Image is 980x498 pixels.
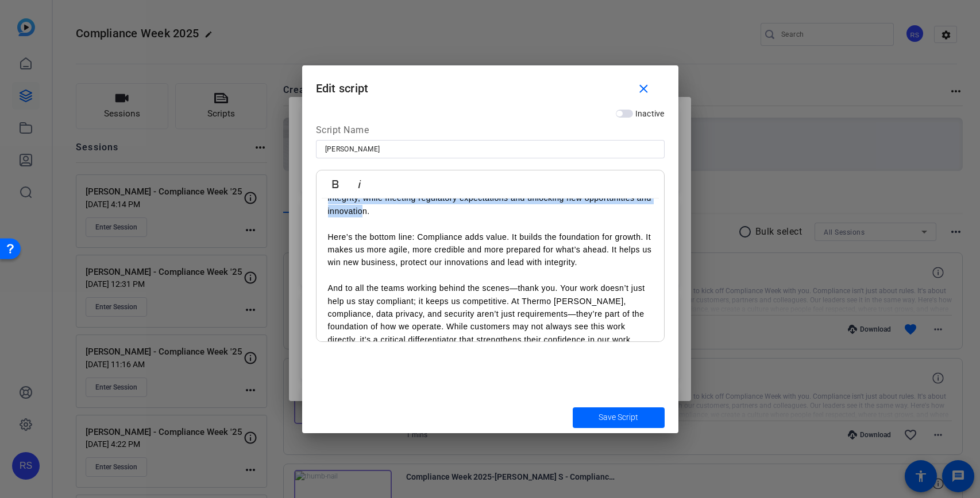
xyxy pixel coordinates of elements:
[636,82,651,96] mat-icon: close
[349,173,371,196] button: Italic (⌘I)
[325,173,346,196] button: Bold (⌘B)
[573,407,665,428] button: Save Script
[325,142,655,156] input: Enter Script Name
[316,123,665,141] div: Script Name
[635,109,665,118] span: Inactive
[328,231,653,269] p: Here’s the bottom line: Compliance adds value. It builds the foundation for growth. It makes us m...
[328,282,653,346] p: And to all the teams working behind the scenes—thank you. Your work doesn’t just help us stay com...
[599,411,638,423] span: Save Script
[302,65,678,103] h1: Edit script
